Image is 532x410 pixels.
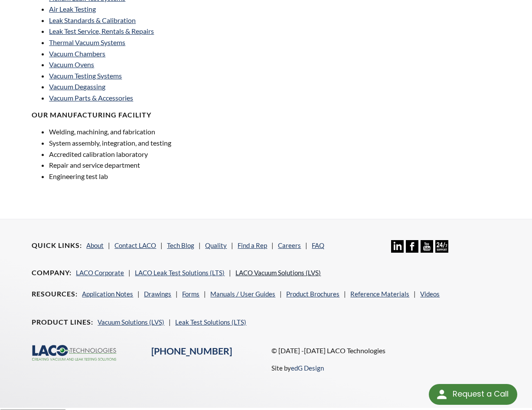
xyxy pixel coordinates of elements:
[144,290,171,298] a: Drawings
[49,38,125,46] a: Thermal Vacuum Systems
[32,111,151,119] strong: OUR MANUFACTURING FACILITY
[49,82,105,91] a: Vacuum Degassing
[49,49,105,58] a: Vacuum Chambers
[175,318,246,326] a: Leak Test Solutions (LTS)
[49,27,154,35] a: Leak Test Service, Rentals & Repairs
[49,159,261,171] li: Repair and service department
[205,241,227,249] a: Quality
[49,60,94,68] a: Vacuum Ovens
[182,290,199,298] a: Forms
[420,290,440,298] a: Videos
[49,5,96,13] a: Air Leak Testing
[49,137,261,149] li: System assembly, integration, and testing
[32,290,78,299] h4: Resources
[98,318,164,326] a: Vacuum Solutions (LVS)
[32,268,72,277] h4: Company
[429,384,517,405] div: Request a Call
[278,241,301,249] a: Careers
[32,318,93,327] h4: Product Lines
[49,72,122,80] a: Vacuum Testing Systems
[291,364,324,372] a: edG Design
[286,290,339,298] a: Product Brochures
[238,241,267,249] a: Find a Rep
[49,16,136,24] a: Leak Standards & Calibration
[49,126,261,137] li: Welding, machining, and fabrication
[76,269,124,277] a: LACO Corporate
[167,241,194,249] a: Tech Blog
[312,241,324,249] a: FAQ
[453,384,509,404] div: Request a Call
[350,290,409,298] a: Reference Materials
[32,241,82,250] h4: Quick Links
[86,241,104,249] a: About
[271,363,324,373] p: Site by
[82,290,133,298] a: Application Notes
[49,171,261,182] li: Engineering test lab
[235,269,321,277] a: LACO Vacuum Solutions (LVS)
[151,345,232,357] a: [PHONE_NUMBER]
[210,290,275,298] a: Manuals / User Guides
[49,94,133,102] a: Vacuum Parts & Accessories
[435,246,448,254] a: 24/7 Support
[435,387,449,401] img: round button
[114,241,156,249] a: Contact LACO
[135,269,225,277] a: LACO Leak Test Solutions (LTS)
[435,240,448,253] img: 24/7 Support Icon
[49,149,261,160] li: Accredited calibration laboratory
[271,345,500,356] p: © [DATE] -[DATE] LACO Technologies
